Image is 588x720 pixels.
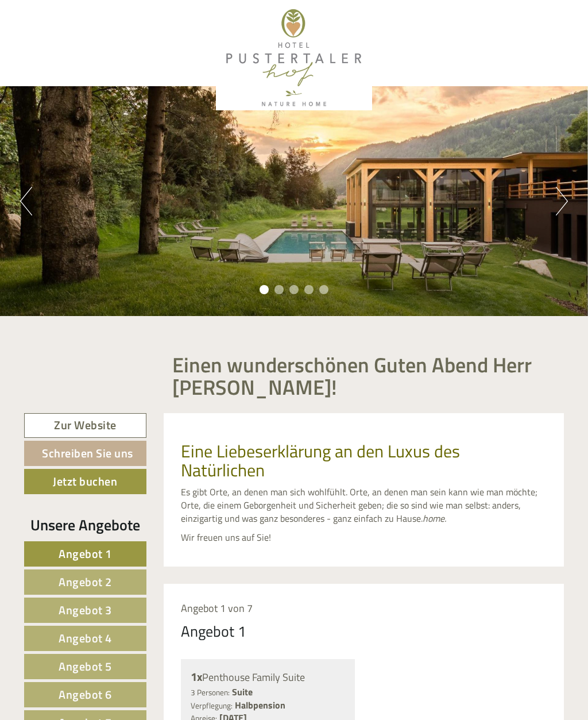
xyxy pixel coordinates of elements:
[235,698,285,712] b: Halbpension
[20,187,32,215] button: Previous
[59,657,112,675] span: Angebot 5
[181,621,246,642] div: Angebot 1
[181,531,547,544] p: Wir freuen uns auf Sie!
[24,469,146,494] a: Jetzt buchen
[556,187,568,215] button: Next
[191,687,230,698] small: 3 Personen:
[24,514,146,536] div: Unsere Angebote
[59,545,112,563] span: Angebot 1
[181,438,460,483] span: Eine Liebeserklärung an den Luxus des Natürlichen
[59,573,112,591] span: Angebot 2
[24,441,146,466] a: Schreiben Sie uns
[232,685,253,699] b: Suite
[59,601,112,619] span: Angebot 3
[59,629,112,647] span: Angebot 4
[181,600,253,616] span: Angebot 1 von 7
[59,686,112,703] span: Angebot 6
[172,353,556,399] h1: Einen wunderschönen Guten Abend Herr [PERSON_NAME]!
[423,511,446,525] em: home.
[191,700,233,711] small: Verpflegung:
[24,413,146,438] a: Zur Website
[191,668,202,686] b: 1x
[181,486,547,525] p: Es gibt Orte, an denen man sich wohlfühlt. Orte, an denen man sein kann wie man möchte; Orte, die...
[191,669,346,686] div: Penthouse Family Suite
